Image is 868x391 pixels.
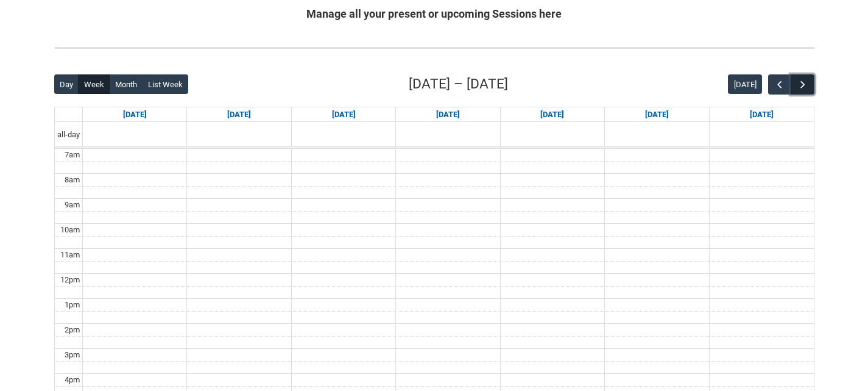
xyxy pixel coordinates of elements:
div: 8am [62,174,82,186]
button: Previous Week [768,74,791,95]
div: 10am [58,224,82,236]
button: Day [54,74,79,94]
a: Go to September 17, 2025 [434,107,462,122]
button: List Week [142,74,188,94]
a: Go to September 15, 2025 [225,107,253,122]
h2: [DATE] – [DATE] [409,74,508,95]
div: 3pm [62,349,82,361]
a: Go to September 19, 2025 [643,107,671,122]
div: 7am [62,149,82,161]
a: Go to September 16, 2025 [330,107,358,122]
a: Go to September 18, 2025 [538,107,566,122]
div: 9am [62,199,82,211]
button: Month [109,74,143,94]
div: 4pm [62,374,82,386]
div: 1pm [62,299,82,311]
div: 11am [58,249,82,261]
button: [DATE] [728,74,762,94]
div: 12pm [58,274,82,286]
a: Go to September 14, 2025 [121,107,149,122]
a: Go to September 20, 2025 [747,107,776,122]
button: Next Week [791,74,814,95]
div: 2pm [62,324,82,336]
h2: Manage all your present or upcoming Sessions here [54,5,814,22]
button: Week [78,74,110,94]
span: all-day [55,129,82,141]
img: REDU_GREY_LINE [54,41,814,54]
